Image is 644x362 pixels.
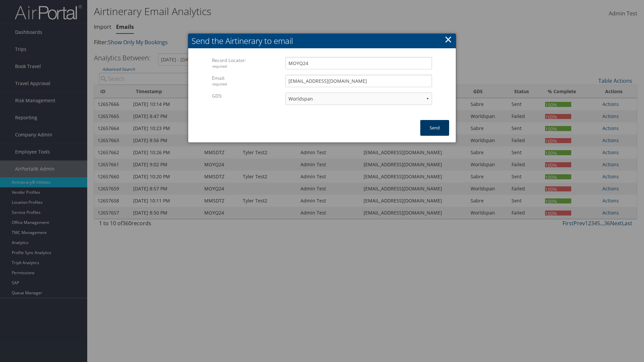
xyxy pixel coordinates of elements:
[420,120,449,136] button: Send
[212,64,285,69] div: required
[285,57,432,69] input: Enter the Record Locator
[285,75,432,87] input: Enter the email address
[212,57,285,69] label: Record Locator:
[444,33,452,46] a: ×
[212,93,285,99] label: GDS:
[188,34,456,48] h2: Send the Airtinerary to email
[212,75,285,87] label: Email:
[212,81,285,87] div: required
